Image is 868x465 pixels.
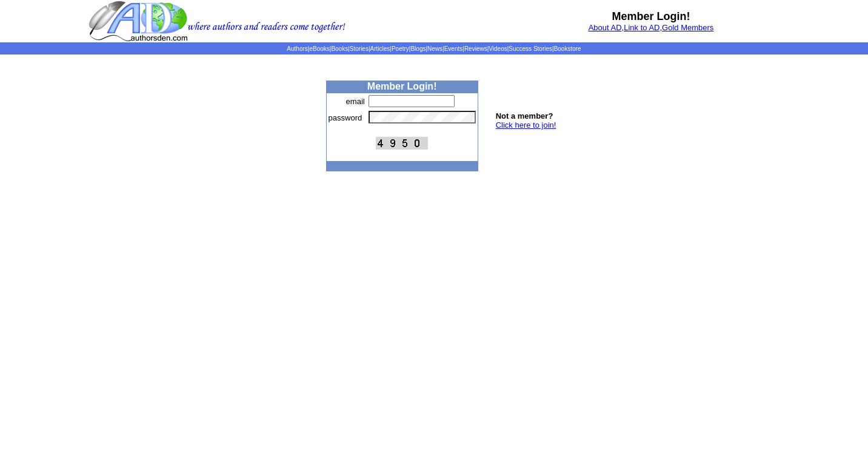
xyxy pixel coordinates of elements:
font: email [346,97,365,106]
a: Articles [370,45,390,52]
a: Link to AD [624,23,659,32]
a: Events [444,45,463,52]
a: Bookstore [554,45,581,52]
font: password [329,113,362,122]
a: Success Stories [509,45,552,52]
a: Stories [350,45,369,52]
b: Not a member? [496,111,553,120]
img: This Is CAPTCHA Image [376,137,428,150]
a: Blogs [410,45,426,52]
a: Reviews [464,45,487,52]
span: | | | | | | | | | | | | [287,45,581,52]
a: Videos [489,45,507,52]
a: News [427,45,442,52]
a: eBooks [309,45,329,52]
a: Authors [287,45,307,52]
a: Gold Members [662,23,713,32]
a: Poetry [392,45,409,52]
a: About AD [589,23,622,32]
a: Books [331,45,348,52]
a: Click here to join! [496,120,556,130]
font: , , [589,23,714,32]
b: Member Login! [612,10,690,22]
b: Member Login! [367,81,437,91]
